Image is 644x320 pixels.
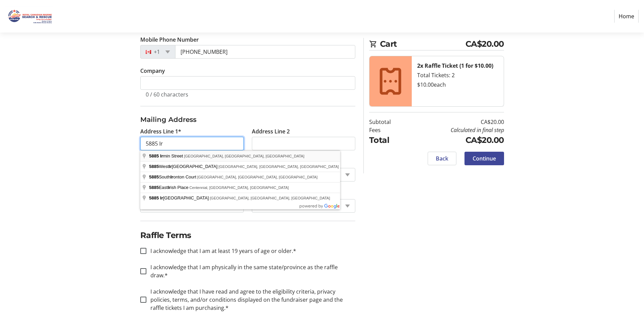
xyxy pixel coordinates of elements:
[146,263,355,279] label: I acknowledge that I am physically in the same state/province as the raffle draw.*
[140,127,181,135] label: Address Line 1*
[417,71,498,79] div: Total Tickets: 2
[252,127,290,135] label: Address Line 2
[149,195,163,200] span: 5885 Ir
[5,3,53,30] img: Royal Canadian Marine Search and Rescue - Station 8's Logo
[408,126,504,134] td: Calculated in final step
[146,91,188,98] tr-character-limit: 0 / 60 characters
[473,154,496,163] span: Continue
[380,38,466,50] span: Cart
[146,247,296,255] label: I acknowledge that I am at least 19 years of age or older.*
[466,38,504,50] span: CA$20.00
[149,174,197,179] span: South onton Court
[149,185,189,190] span: East ish Place
[408,118,504,126] td: CA$20.00
[149,153,159,158] span: 5885
[146,287,355,312] label: I acknowledge that I have read and agree to the eligibility criteria, privacy policies, terms, an...
[408,134,504,146] td: CA$20.00
[140,137,244,150] input: Address
[175,45,355,59] input: (506) 234-5678
[369,118,408,126] td: Subtotal
[149,195,210,200] span: [GEOGRAPHIC_DATA]
[369,134,408,146] td: Total
[149,164,159,169] span: 5885
[184,154,304,158] span: [GEOGRAPHIC_DATA], [GEOGRAPHIC_DATA], [GEOGRAPHIC_DATA]
[428,152,456,165] button: Back
[168,185,171,190] span: Ir
[140,114,355,125] h3: Mailing Address
[149,153,184,158] span: min Street
[436,154,448,163] span: Back
[464,152,504,165] button: Continue
[140,36,199,44] label: Mobile Phone Number
[614,10,639,23] a: Home
[417,62,493,69] strong: 2x Raffle Ticket (1 for $10.00)
[210,196,330,200] span: [GEOGRAPHIC_DATA], [GEOGRAPHIC_DATA], [GEOGRAPHIC_DATA]
[170,174,173,179] span: Ir
[149,185,159,190] span: 5885
[189,186,289,190] span: Centennial, [GEOGRAPHIC_DATA], [GEOGRAPHIC_DATA]
[149,174,159,179] span: 5885
[417,81,498,89] div: $10.00 each
[160,153,163,158] span: Ir
[169,164,172,169] span: Ir
[149,164,218,169] span: West [GEOGRAPHIC_DATA]
[140,229,355,241] h2: Raffle Terms
[369,126,408,134] td: Fees
[218,165,339,169] span: [GEOGRAPHIC_DATA], [GEOGRAPHIC_DATA], [GEOGRAPHIC_DATA]
[140,67,165,75] label: Company
[197,175,318,179] span: [GEOGRAPHIC_DATA], [GEOGRAPHIC_DATA], [GEOGRAPHIC_DATA]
